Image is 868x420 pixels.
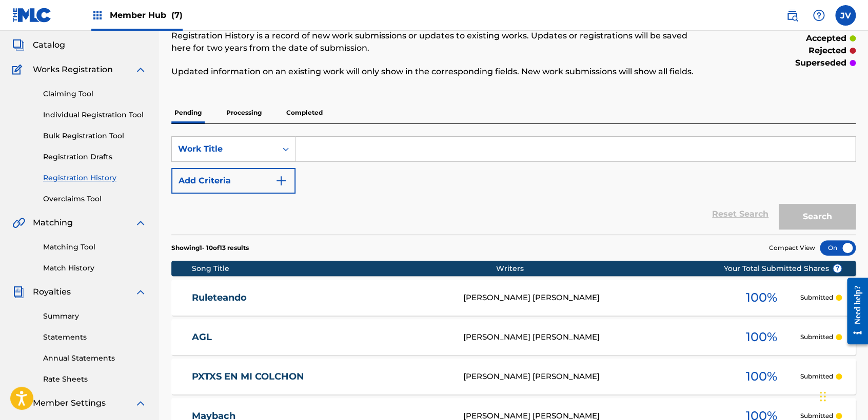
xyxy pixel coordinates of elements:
[795,57,846,69] p: superseded
[134,286,147,298] img: expand
[192,292,449,304] a: Ruleteando
[806,32,846,45] p: accepted
[171,30,698,54] p: Registration History is a record of new work submissions or updates to existing works. Updates or...
[723,263,842,274] span: Your Total Submitted Shares
[171,102,205,123] p: Pending
[110,9,183,21] span: Member Hub
[91,9,104,22] img: Top Rightsholders
[171,136,856,235] form: Search Form
[463,331,723,343] div: [PERSON_NAME] [PERSON_NAME]
[134,217,147,229] img: expand
[192,331,449,343] a: AGL
[43,332,147,343] a: Statements
[43,131,147,141] a: Bulk Registration Tool
[43,374,147,385] a: Rate Sheets
[43,89,147,99] a: Claiming Tool
[746,367,777,386] span: 100 %
[33,39,65,51] span: Catalog
[33,286,71,298] span: Royalties
[769,243,815,253] span: Compact View
[43,110,147,120] a: Individual Registration Tool
[12,217,25,229] img: Matching
[192,263,496,274] div: Song Title
[12,39,25,51] img: Catalog
[782,5,802,26] a: Public Search
[808,45,846,57] p: rejected
[171,10,183,20] span: (7)
[33,397,106,409] span: Member Settings
[817,371,868,420] iframe: Chat Widget
[496,263,756,274] div: Writers
[835,5,856,26] div: User Menu
[808,5,829,26] div: Help
[43,311,147,322] a: Summary
[820,381,826,412] div: Arrastrar
[833,264,841,272] span: ?
[171,66,698,78] p: Updated information on an existing work will only show in the corresponding fields. New work subm...
[800,372,833,381] p: Submitted
[178,143,270,155] div: Work Title
[813,9,825,22] img: help
[223,102,265,123] p: Processing
[786,9,798,22] img: search
[43,152,147,162] a: Registration Drafts
[171,168,295,194] button: Add Criteria
[43,194,147,204] a: Overclaims Tool
[12,64,26,76] img: Works Registration
[817,371,868,420] div: Widget de chat
[12,8,52,23] img: MLC Logo
[43,353,147,364] a: Annual Statements
[33,64,113,76] span: Works Registration
[33,217,73,229] span: Matching
[463,292,723,304] div: [PERSON_NAME] [PERSON_NAME]
[171,243,249,253] p: Showing 1 - 10 of 13 results
[43,242,147,253] a: Matching Tool
[134,397,147,409] img: expand
[283,102,326,123] p: Completed
[746,328,777,346] span: 100 %
[43,173,147,183] a: Registration History
[463,371,723,383] div: [PERSON_NAME] [PERSON_NAME]
[43,263,147,274] a: Match History
[800,332,833,342] p: Submitted
[12,286,25,298] img: Royalties
[134,64,147,76] img: expand
[839,270,868,352] iframe: Resource Center
[12,39,65,51] a: CatalogCatalog
[192,371,449,383] a: PXTXS EN MI COLCHON
[275,175,287,187] img: 9d2ae6d4665cec9f34b9.svg
[800,293,833,302] p: Submitted
[746,288,777,307] span: 100 %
